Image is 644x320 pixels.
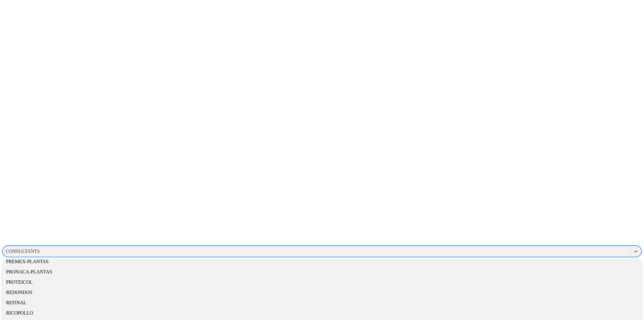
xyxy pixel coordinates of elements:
div: RICOPOLLO [2,308,642,318]
div: PRONACA-PLANTAS [2,267,642,277]
div: PROTEICOL [2,277,642,287]
div: CONSULTANTS [6,249,40,254]
div: REDONDOS [2,287,642,298]
div: REFINAL [2,298,642,308]
div: PREMEX-PLANTAS [2,256,642,267]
